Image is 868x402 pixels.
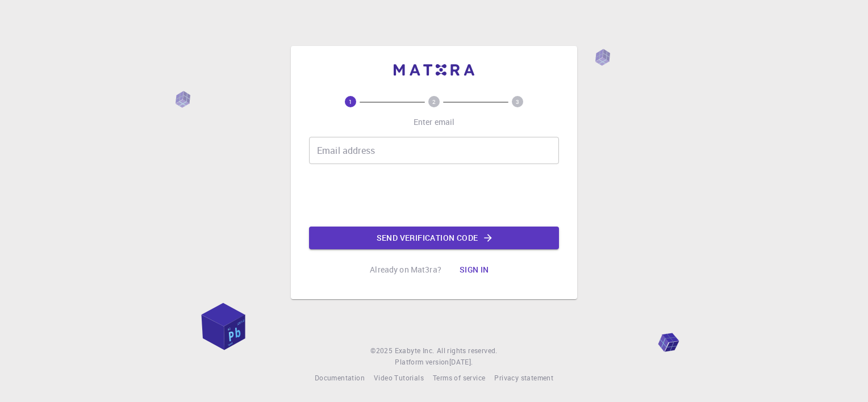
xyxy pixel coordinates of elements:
text: 1 [349,98,352,106]
span: Documentation [315,373,365,382]
a: Exabyte Inc. [395,345,435,357]
span: Platform version [395,357,449,368]
span: All rights reserved. [437,345,498,357]
span: [DATE] . [449,357,473,366]
iframe: reCAPTCHA [348,173,520,217]
button: Send verification code [309,227,559,249]
a: [DATE]. [449,357,473,368]
a: Documentation [315,372,365,384]
a: Video Tutorials [374,372,424,384]
span: Exabyte Inc. [395,346,435,355]
span: Video Tutorials [374,373,424,382]
text: 3 [516,98,519,106]
span: Terms of service [433,373,485,382]
button: Sign in [450,258,498,281]
p: Enter email [414,116,455,128]
span: © 2025 [370,345,394,357]
a: Terms of service [433,372,485,384]
p: Already on Mat3ra? [370,264,441,275]
a: Privacy statement [494,372,553,384]
text: 2 [432,98,436,106]
span: Privacy statement [494,373,553,382]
